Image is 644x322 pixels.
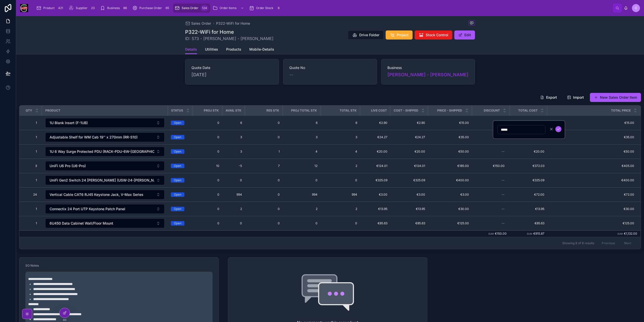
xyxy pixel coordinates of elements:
a: €124.01 [363,164,387,168]
a: 12 [286,164,317,168]
a: 0 [196,221,219,225]
a: €13.95 [513,207,544,211]
div: 23 [90,5,96,11]
a: €50.00 [548,150,634,154]
a: €72.00 [513,193,544,197]
span: 1 [27,178,37,182]
a: 1 [25,176,39,184]
button: Select Button [45,147,165,156]
button: Stock Control [415,30,452,40]
a: Open [171,207,190,211]
span: Vertical Cable CAT6 RJ45 Keystone Jack, V-Max Series [50,192,143,197]
a: €400.00 [548,178,634,182]
span: Order Items [220,6,236,10]
span: Sales Order [191,21,211,26]
span: €150.00 [495,232,507,235]
a: €24.27 [393,135,425,139]
a: 0 [248,121,280,125]
a: P322-WiFi for Home [216,21,250,26]
a: €325.09 [363,178,387,182]
a: Open [171,121,190,125]
span: Status [171,109,183,113]
span: 0 [225,221,242,225]
span: 24 [27,193,37,197]
a: Select Button [45,204,165,214]
a: €13.95 [393,207,425,211]
a: Details [185,45,197,54]
div: 8 [275,5,281,11]
a: €50.00 [431,150,469,154]
a: 3 [25,162,39,170]
div: scrollable content [32,3,613,14]
span: 1U Blank Insert (F-1UB) [50,120,88,125]
span: Supplier [76,6,88,10]
a: Select Button [45,147,165,157]
a: 0 [196,193,219,197]
span: 4 [324,150,357,154]
a: €20.00 [513,150,544,154]
span: 1U 6 Way Surge Protected PDU (RACK-PDU-6W-[GEOGRAPHIC_DATA]-1U) [50,149,154,154]
div: Open [174,121,181,125]
span: Proj Total Stk [291,109,317,113]
a: Purchase Order65 [131,4,172,13]
span: 0 [324,178,357,182]
span: 3 [225,135,242,139]
small: Sum [488,232,494,235]
span: Mobile-Details [249,47,274,52]
span: €915.87 [533,232,544,235]
a: 0 [196,207,219,211]
a: Business88 [99,4,130,13]
a: €3.00 [393,193,425,197]
span: 0 [286,178,317,182]
a: €30.00 [431,207,469,211]
a: 6 [286,121,317,125]
a: 994 [286,193,317,197]
span: Total Cost [518,109,538,113]
a: Sales Order124 [173,4,210,13]
span: -5 [225,164,242,168]
span: Details [185,47,197,52]
button: Select Button [45,118,165,128]
a: -- [475,176,507,184]
a: -- [475,191,507,199]
span: UniFi U6 Pro (U6-Pro) [50,163,86,168]
a: Select Button [45,118,165,128]
a: 1 [248,150,280,154]
a: 6 [324,121,357,125]
span: Business [107,6,120,10]
a: Select Button [45,161,165,171]
a: Select Button [45,175,165,185]
span: Cost - Shipped [394,109,418,113]
a: €2.90 [363,121,387,125]
a: 0 [248,135,280,139]
span: €24.27 [363,135,387,139]
span: Adjustable Shelf for WM Cab 19'' x 270mm (RR-S10) [50,135,138,140]
a: Supplier23 [67,4,98,13]
span: €325.09 [393,178,425,182]
a: €15.00 [548,121,634,125]
div: Open [174,207,181,211]
a: €125.00 [548,221,634,225]
span: 10 [196,164,219,168]
button: Import [563,93,588,102]
a: 2 [286,207,317,211]
span: Total Price [611,109,631,113]
span: Discount [484,109,500,113]
a: €15.00 [431,121,469,125]
a: €85.63 [513,221,544,225]
span: €85.63 [363,221,387,225]
a: €72.00 [548,193,634,197]
span: Drive Folder [359,32,379,38]
span: 0 [324,221,357,225]
a: Select Button [45,132,165,142]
